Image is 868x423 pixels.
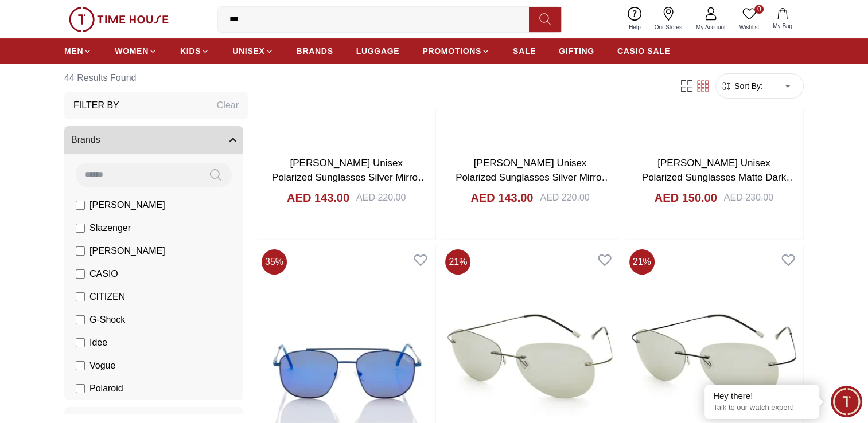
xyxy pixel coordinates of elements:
[73,99,119,112] h3: Filter By
[89,244,165,258] span: [PERSON_NAME]
[655,190,717,206] h4: AED 150.00
[64,126,243,154] button: Brands
[76,224,85,233] input: Slazenger
[89,267,118,281] span: CASIO
[76,269,85,279] input: CASIO
[76,384,85,393] input: Polaroid
[422,45,481,57] span: PROMOTIONS
[617,41,671,61] a: CASIO SALE
[691,23,730,32] span: My Account
[735,23,764,32] span: Wishlist
[180,41,209,61] a: KIDS
[513,45,536,57] span: SALE
[64,45,83,57] span: MEN
[470,190,533,206] h4: AED 143.00
[624,23,645,32] span: Help
[76,338,85,347] input: Idee
[69,7,169,32] img: ...
[76,361,85,370] input: Vogue
[559,41,594,61] a: GIFTING
[232,41,273,61] a: UNISEX
[71,133,100,147] span: Brands
[64,64,248,92] h6: 44 Results Found
[356,41,400,61] a: LUGGAGE
[115,41,157,61] a: WOMEN
[754,5,764,14] span: 0
[622,5,648,34] a: Help
[732,80,763,92] span: Sort By:
[64,41,92,61] a: MEN
[422,41,490,61] a: PROMOTIONS
[642,158,796,198] a: [PERSON_NAME] Unisex Polarized Sunglasses Matte Dark Blue Mirror Lens - LC1209C03
[733,5,766,34] a: 0Wishlist
[724,191,773,205] div: AED 230.00
[89,290,125,304] span: CITIZEN
[89,382,123,395] span: Polaroid
[287,190,349,206] h4: AED 143.00
[445,249,470,275] span: 21 %
[356,45,400,57] span: LUGGAGE
[89,221,131,235] span: Slazenger
[217,99,239,112] div: Clear
[297,41,333,61] a: BRANDS
[629,249,655,275] span: 21 %
[76,246,85,256] input: [PERSON_NAME]
[713,403,811,413] p: Talk to our watch expert!
[456,158,611,198] a: [PERSON_NAME] Unisex Polarized Sunglasses Silver Mirror Lens - LC1212C02
[648,5,689,34] a: Our Stores
[768,22,797,30] span: My Bag
[559,45,594,57] span: GIFTING
[650,23,687,32] span: Our Stores
[115,45,149,57] span: WOMEN
[76,201,85,210] input: [PERSON_NAME]
[76,292,85,301] input: CITIZEN
[297,45,333,57] span: BRANDS
[272,158,427,198] a: [PERSON_NAME] Unisex Polarized Sunglasses Silver Mirror Lens - LC1212C03
[721,80,763,92] button: Sort By:
[831,386,862,417] div: Chat Widget
[356,191,406,205] div: AED 220.00
[89,359,115,373] span: Vogue
[513,41,536,61] a: SALE
[89,336,107,350] span: Idee
[89,198,165,212] span: [PERSON_NAME]
[76,315,85,324] input: G-Shock
[262,249,287,275] span: 35 %
[232,45,264,57] span: UNISEX
[766,6,799,33] button: My Bag
[617,45,671,57] span: CASIO SALE
[89,313,125,327] span: G-Shock
[540,191,589,205] div: AED 220.00
[180,45,201,57] span: KIDS
[713,390,811,402] div: Hey there!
